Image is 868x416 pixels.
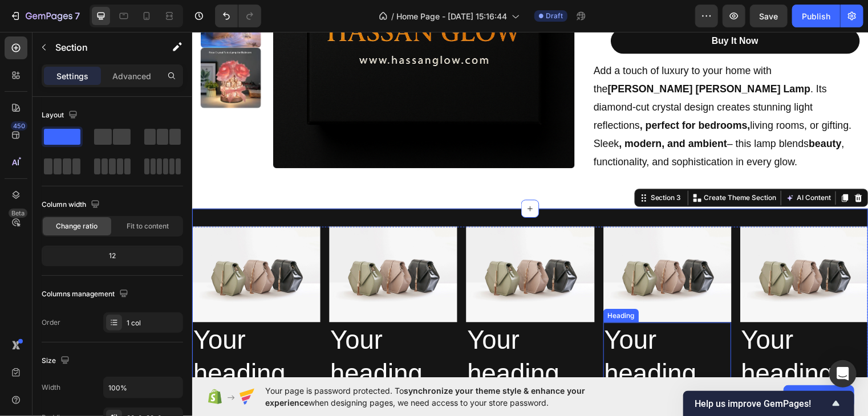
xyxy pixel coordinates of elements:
span: synchronize your theme style & enhance your experience [265,386,585,407]
div: 450 [11,121,27,130]
div: Columns management [42,287,131,302]
span: Fit to content [127,221,169,231]
span: Home Page - [DATE] 15:16:44 [396,10,507,22]
span: Change ratio [56,221,98,231]
div: Buy It Now [526,3,574,15]
p: Section [55,40,149,54]
img: image_demo.jpg [416,197,546,294]
div: Publish [802,10,830,22]
button: Publish [792,5,840,27]
div: Size [42,353,72,369]
div: 1 col [127,318,180,328]
span: Save [760,11,778,21]
div: Column width [42,197,102,213]
strong: , perfect for bedrooms, [453,89,565,100]
div: Section 3 [462,163,497,173]
div: Layout [42,108,80,123]
div: Beta [9,209,27,218]
span: / [391,10,394,22]
div: Undo/Redo [215,5,261,27]
button: 7 [5,5,85,27]
iframe: Design area [192,32,868,378]
button: Show survey - Help us improve GemPages! [695,397,843,410]
div: Width [42,382,60,393]
p: Add a touch of luxury to your home with the . Its diamond-cut crystal design creates stunning lig... [407,30,675,141]
strong: [PERSON_NAME] [PERSON_NAME] Lamp [421,52,626,63]
span: Draft [546,11,563,21]
p: 7 [75,9,80,23]
p: Create Theme Section [518,163,591,173]
span: Help us improve GemPages! [695,398,829,409]
div: Order [42,317,60,328]
button: Allow access [784,385,854,408]
button: Save [750,5,788,27]
button: AI Content [599,161,649,175]
img: image_demo.jpg [277,197,407,294]
strong: , modern, and ambient [432,107,542,119]
img: image_demo.jpg [139,197,268,294]
p: Advanced [112,70,151,82]
div: Heading [419,282,450,292]
strong: beauty [624,107,658,119]
div: Open Intercom Messenger [829,360,857,388]
span: Your page is password protected. To when designing pages, we need access to your store password. [265,385,630,409]
input: Auto [104,377,182,398]
div: 12 [44,248,181,264]
img: image_demo.jpg [555,197,684,294]
p: Settings [56,70,88,82]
